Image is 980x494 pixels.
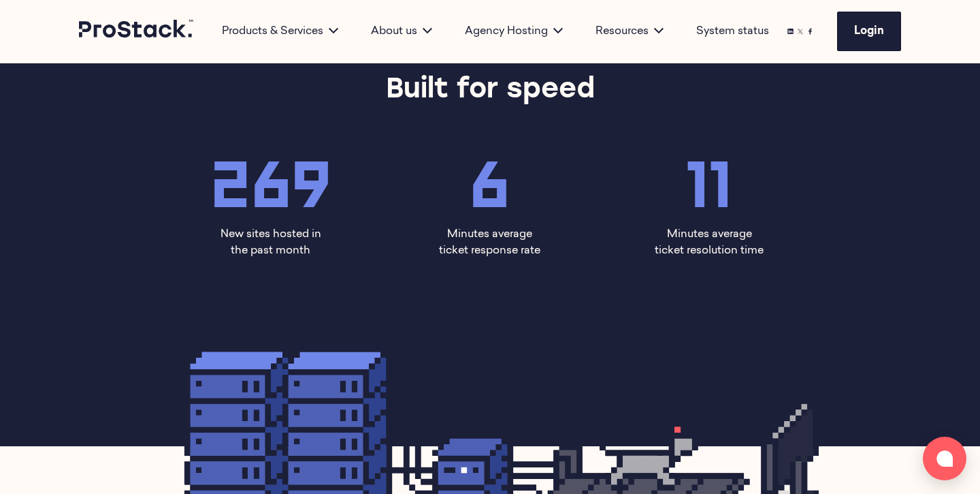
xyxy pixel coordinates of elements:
[435,226,544,259] p: Minutes average ticket response rate
[216,226,325,259] p: New sites hosted in the past month
[448,23,579,40] div: Agency Hosting
[386,72,595,110] h2: Built for speed
[837,12,901,51] a: Login
[655,226,764,259] p: Minutes average ticket resolution time
[854,26,884,37] span: Login
[923,437,966,480] button: Open chat window
[470,144,510,222] span: 6
[210,144,331,222] span: 269
[696,23,769,40] a: System status
[79,20,195,43] a: Prostack logo
[355,23,448,40] div: About us
[579,23,680,40] div: Resources
[686,144,732,222] span: 11
[206,23,355,40] div: Products & Services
